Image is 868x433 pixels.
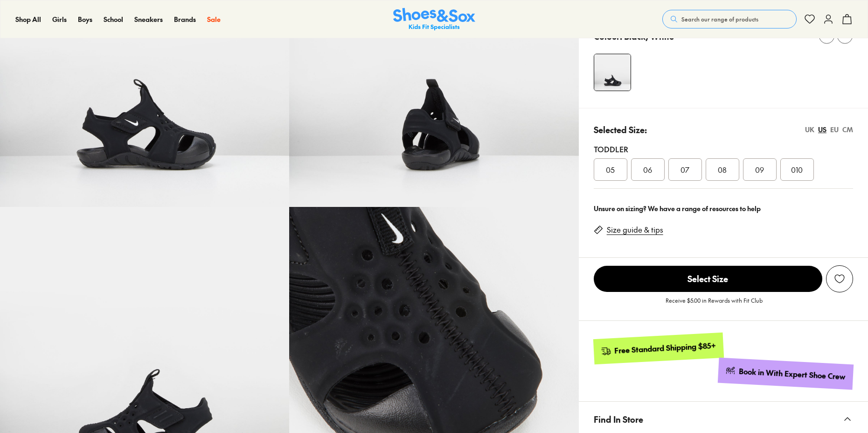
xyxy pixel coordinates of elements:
div: Unsure on sizing? We have a range of resources to help [594,204,853,213]
a: Shoes & Sox [393,8,475,31]
a: Book in With Expert Shoe Crew [718,357,854,390]
span: 06 [643,164,652,175]
span: School [104,14,123,24]
span: 08 [718,164,727,175]
span: Shop All [15,14,41,24]
a: Sale [207,14,221,24]
div: CM [842,125,853,135]
a: School [104,14,123,24]
a: Size guide & tips [607,225,663,235]
span: Boys [78,14,92,24]
div: EU [830,125,839,135]
span: Girls [52,14,67,24]
img: SNS_Logo_Responsive.svg [393,8,475,31]
span: 09 [755,164,764,175]
span: Sneakers [134,14,163,24]
a: Shop All [15,14,41,24]
span: Brands [174,14,196,24]
a: Brands [174,14,196,24]
p: Selected Size: [594,123,647,136]
div: Toddler [594,143,853,155]
button: Add to Wishlist [826,265,853,292]
button: Search our range of products [662,10,797,28]
span: 05 [606,164,615,175]
span: Search our range of products [681,15,758,23]
button: Select Size [594,265,822,292]
a: Boys [78,14,92,24]
div: Free Standard Shipping $85+ [614,340,716,355]
a: Free Standard Shipping $85+ [593,333,723,364]
span: Find In Store [594,405,643,433]
div: Book in With Expert Shoe Crew [739,366,846,382]
span: 07 [681,164,689,175]
a: Girls [52,14,67,24]
span: 010 [791,164,803,175]
div: UK [805,125,814,135]
img: 5_1 [594,54,631,91]
span: Sale [207,14,221,24]
a: Sneakers [134,14,163,24]
p: Receive $5.00 in Rewards with Fit Club [666,296,763,313]
div: US [818,125,826,135]
span: Select Size [594,266,822,292]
